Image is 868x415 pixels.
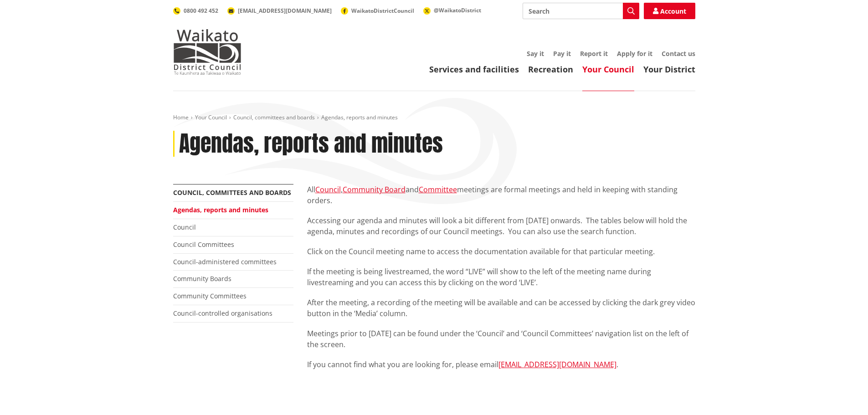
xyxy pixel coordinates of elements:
[173,188,291,197] a: Council, committees and boards
[343,184,406,195] a: Community Board
[307,266,695,288] p: If the meeting is being livestreamed, the word “LIVE” will show to the left of the meeting name d...
[307,184,695,206] p: All , and meetings are formal meetings and held in keeping with standing orders.
[423,6,481,14] a: @WaikatoDistrict
[429,64,519,75] a: Services and facilities
[173,240,234,249] a: Council Committees
[528,64,573,75] a: Recreation
[307,328,695,350] p: Meetings prior to [DATE] can be found under the ‘Council’ and ‘Council Committees’ navigation lis...
[173,114,695,122] nav: breadcrumb
[173,309,272,318] a: Council-controlled organisations
[351,7,414,15] span: WaikatoDistrictCouncil
[419,184,457,195] a: Committee
[233,113,315,121] a: Council, committees and boards
[662,49,695,58] a: Contact us
[307,246,695,257] p: Click on the Council meeting name to access the documentation available for that particular meeting.
[173,257,277,266] a: Council-administered committees
[617,49,652,58] a: Apply for it
[580,49,608,58] a: Report it
[341,7,414,15] a: WaikatoDistrictCouncil
[173,7,218,15] a: 0800 492 452
[582,64,634,75] a: Your Council
[179,131,443,157] h1: Agendas, reports and minutes
[307,215,687,236] span: Accessing our agenda and minutes will look a bit different from [DATE] onwards. The tables below ...
[321,113,398,121] span: Agendas, reports and minutes
[173,223,196,231] a: Council
[173,205,268,214] a: Agendas, reports and minutes
[523,3,639,19] input: Search input
[498,359,616,369] a: [EMAIL_ADDRESS][DOMAIN_NAME]
[434,6,481,14] span: @WaikatoDistrict
[173,274,231,283] a: Community Boards
[184,7,218,15] span: 0800 492 452
[307,359,695,370] p: If you cannot find what you are looking for, please email .
[173,29,241,75] img: Waikato District Council - Te Kaunihera aa Takiwaa o Waikato
[173,292,247,300] a: Community Committees
[315,184,341,195] a: Council
[553,49,571,58] a: Pay it
[238,7,332,15] span: [EMAIL_ADDRESS][DOMAIN_NAME]
[195,113,227,121] a: Your Council
[643,64,695,75] a: Your District
[307,297,695,319] p: After the meeting, a recording of the meeting will be available and can be accessed by clicking t...
[644,3,695,19] a: Account
[173,113,189,121] a: Home
[227,7,332,15] a: [EMAIL_ADDRESS][DOMAIN_NAME]
[527,49,544,58] a: Say it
